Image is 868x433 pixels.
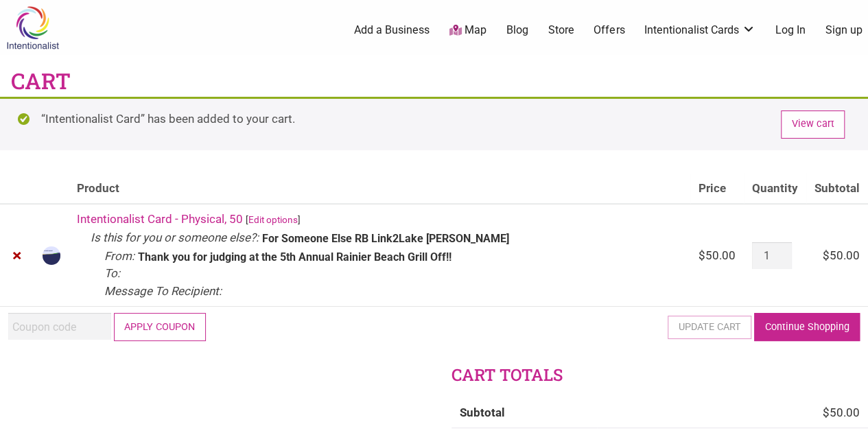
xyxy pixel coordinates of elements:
a: Map [449,23,486,38]
input: Product quantity [752,242,792,269]
a: Blog [506,23,528,38]
a: Intentionalist Card - Physical, 50 [77,212,243,226]
img: Intentionalist Card [43,246,61,265]
dt: Message To Recipient: [104,283,222,301]
dt: Is this for you or someone else?: [91,229,259,247]
a: Offers [594,23,624,38]
span: $ [823,406,830,419]
h1: Cart [11,66,71,97]
dt: To: [104,265,120,283]
span: $ [823,248,830,262]
a: Log In [775,23,806,38]
bdi: 50.00 [823,248,860,262]
p: [PERSON_NAME] [425,233,508,244]
button: Apply coupon [114,313,206,341]
a: Intentionalist Cards [644,23,755,38]
th: Subtotal [451,398,598,428]
th: Price [690,174,744,204]
a: Edit options [248,214,298,225]
h2: Cart totals [451,364,868,387]
th: Quantity [744,174,806,204]
th: Subtotal [806,174,868,204]
span: $ [699,248,705,262]
a: View cart [781,110,845,139]
a: Store [548,23,574,38]
a: Add a Business [354,23,430,38]
th: Product [69,174,690,204]
dt: From: [104,248,134,266]
a: Continue Shopping [754,313,860,341]
a: Sign up [825,23,863,38]
p: For Someone Else [261,233,351,244]
p: Thank you for judging at the 5th Annual Rainier Beach Grill Off!! [137,252,451,263]
bdi: 50.00 [823,406,860,419]
input: Coupon code [8,313,111,340]
p: RB Link2Lake [354,233,423,244]
bdi: 50.00 [699,248,736,262]
a: Remove Intentionalist Card - Physical, 50 from cart [8,247,26,265]
small: [ ] [246,214,301,225]
button: Update cart [668,316,751,339]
